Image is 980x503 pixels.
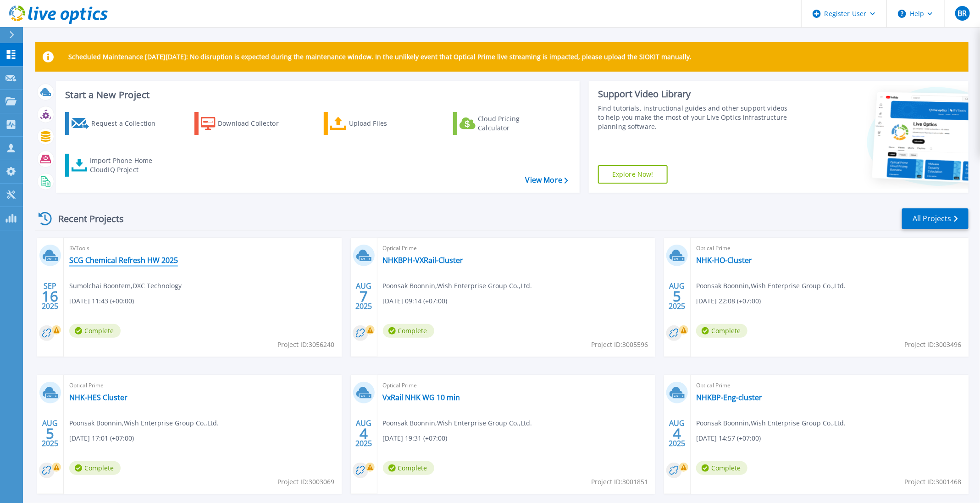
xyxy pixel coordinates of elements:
span: Project ID: 3005596 [591,340,648,350]
span: 5 [46,430,54,437]
div: AUG 2025 [669,417,686,450]
span: [DATE] 22:08 (+07:00) [696,296,761,306]
div: Request a Collection [91,114,165,133]
div: Recent Projects [35,207,136,230]
div: SEP 2025 [41,279,59,313]
span: Complete [383,324,434,338]
div: Download Collector [218,114,291,133]
span: Poonsak Boonnin , Wish Enterprise Group Co.,Ltd. [69,418,219,428]
span: [DATE] 11:43 (+00:00) [69,296,134,306]
a: VxRail NHK WG 10 min [383,393,460,402]
a: NHKBPH-VXRail-Cluster [383,256,464,265]
a: NHK-HO-Cluster [696,256,752,265]
span: Poonsak Boonnin , Wish Enterprise Group Co.,Ltd. [696,418,846,428]
p: Scheduled Maintenance [DATE][DATE]: No disruption is expected during the maintenance window. In t... [68,53,692,61]
span: Optical Prime [383,243,650,253]
span: Poonsak Boonnin , Wish Enterprise Group Co.,Ltd. [383,281,532,291]
a: NHK-HES Cluster [69,393,127,402]
span: Project ID: 3056240 [278,340,335,350]
a: Download Collector [194,112,297,135]
span: BR [958,10,967,17]
span: Optical Prime [69,380,336,391]
span: [DATE] 19:31 (+07:00) [383,433,448,443]
span: Poonsak Boonnin , Wish Enterprise Group Co.,Ltd. [696,281,846,291]
div: Cloud Pricing Calculator [478,114,551,133]
span: Optical Prime [383,380,650,391]
div: AUG 2025 [669,279,686,313]
span: Complete [696,461,747,475]
a: View More [526,176,568,184]
span: Project ID: 3001468 [905,477,962,487]
span: Complete [69,461,121,475]
a: Explore Now! [598,165,668,184]
a: Cloud Pricing Calculator [453,112,555,135]
a: SCG Chemical Refresh HW 2025 [69,256,178,265]
span: [DATE] 14:57 (+07:00) [696,433,761,443]
span: 7 [360,292,368,300]
span: Poonsak Boonnin , Wish Enterprise Group Co.,Ltd. [383,418,532,428]
div: Support Video Library [598,88,793,100]
span: 4 [360,430,368,437]
span: Sumolchai Boontem , DXC Technology [69,281,182,291]
h3: Start a New Project [65,90,568,100]
span: 5 [673,292,681,300]
div: Upload Files [349,114,422,133]
div: Import Phone Home CloudIQ Project [90,156,161,174]
a: NHKBP-Eng-cluster [696,393,762,402]
span: 4 [673,430,681,437]
div: AUG 2025 [355,417,372,450]
span: Optical Prime [696,243,963,253]
div: AUG 2025 [355,279,372,313]
span: Complete [383,461,434,475]
span: Project ID: 3003069 [278,477,335,487]
span: Project ID: 3001851 [591,477,648,487]
a: Upload Files [324,112,426,135]
div: Find tutorials, instructional guides and other support videos to help you make the most of your L... [598,104,793,131]
span: Complete [69,324,121,338]
span: [DATE] 17:01 (+07:00) [69,433,134,443]
div: AUG 2025 [41,417,59,450]
span: 16 [42,292,58,300]
a: Request a Collection [65,112,167,135]
a: All Projects [902,208,969,229]
span: Optical Prime [696,380,963,391]
span: [DATE] 09:14 (+07:00) [383,296,448,306]
span: Complete [696,324,747,338]
span: Project ID: 3003496 [905,340,962,350]
span: RVTools [69,243,336,253]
